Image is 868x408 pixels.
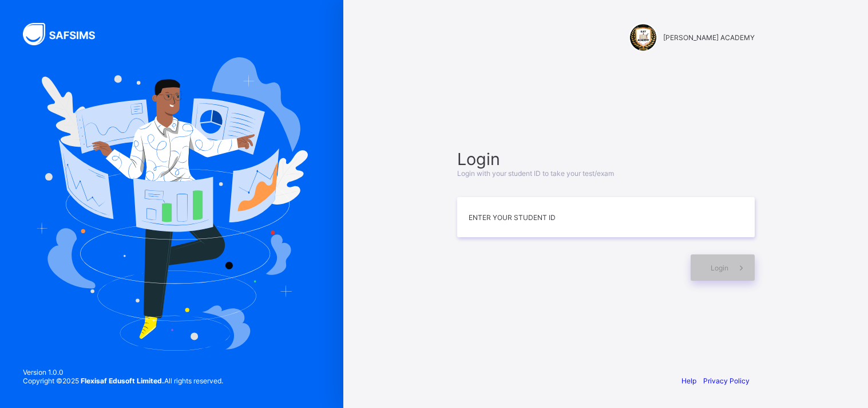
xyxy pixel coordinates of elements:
strong: Flexisaf Edusoft Limited. [81,376,164,385]
span: Version 1.0.0 [23,368,223,376]
img: Hero Image [35,57,308,351]
img: SAFSIMS Logo [23,23,109,45]
span: Login with your student ID to take your test/exam [457,169,614,178]
span: Copyright © 2025 All rights reserved. [23,376,223,385]
a: Privacy Policy [703,376,750,385]
span: Login [711,264,728,272]
a: Help [681,376,696,385]
span: [PERSON_NAME] ACADEMY [663,33,755,42]
span: Login [457,149,755,169]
